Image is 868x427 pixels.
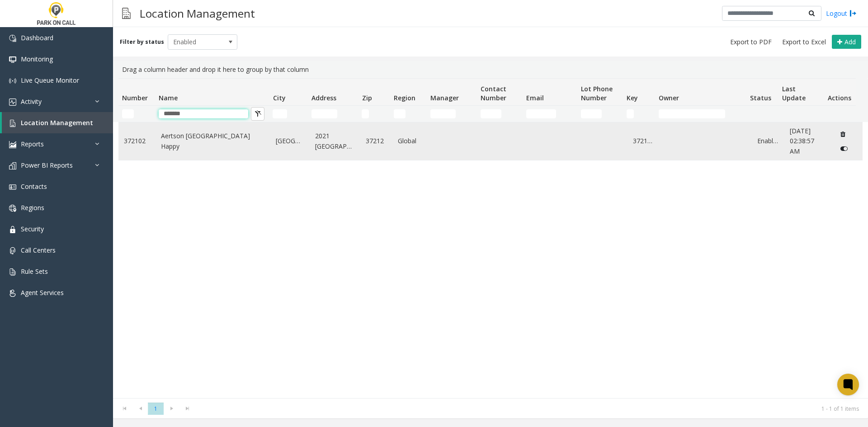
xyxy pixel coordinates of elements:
[9,205,16,212] img: 'icon'
[21,33,53,42] span: Dashboard
[9,141,16,148] img: 'icon'
[366,136,387,146] a: 37212
[21,118,93,127] span: Location Management
[430,94,459,102] span: Manager
[21,140,44,148] span: Reports
[21,288,64,297] span: Agent Services
[782,84,806,102] span: Last Update
[577,106,623,122] td: Lot Phone Number Filter
[526,109,557,118] input: Email Filter
[398,136,424,146] a: Global
[523,106,577,122] td: Email Filter
[159,94,178,102] span: Name
[21,182,47,191] span: Contacts
[308,106,358,122] td: Address Filter
[9,77,16,84] img: 'icon'
[726,36,775,48] button: Export to PDF
[782,38,826,47] span: Export to Excel
[9,226,16,233] img: 'icon'
[251,107,264,121] button: Clear
[122,94,148,102] span: Number
[9,290,16,297] img: 'icon'
[730,38,772,47] span: Export to PDF
[390,106,427,122] td: Region Filter
[311,109,337,118] input: Address Filter
[394,109,406,118] input: Region Filter
[122,109,134,118] input: Number Filter
[21,55,53,63] span: Monitoring
[627,94,638,102] span: Key
[757,136,778,146] a: Enabled
[9,183,16,191] img: 'icon'
[526,94,544,102] span: Email
[581,109,602,118] input: Lot Phone Number Filter
[362,94,372,102] span: Zip
[394,94,415,102] span: Region
[477,106,523,122] td: Contact Number Filter
[161,131,265,151] a: Aertson [GEOGRAPHIC_DATA] Happy
[21,97,42,106] span: Activity
[627,109,634,118] input: Key Filter
[849,9,857,18] img: logout
[311,94,336,102] span: Address
[9,268,16,276] img: 'icon'
[9,99,16,106] img: 'icon'
[269,106,308,122] td: City Filter
[746,106,778,122] td: Status Filter
[122,2,131,24] img: pageIcon
[746,79,778,106] th: Status
[659,109,726,118] input: Owner Filter
[633,136,654,146] a: 372102
[9,56,16,63] img: 'icon'
[168,35,223,49] span: Enabled
[778,106,824,122] td: Last Update Filter
[581,84,613,102] span: Lot Phone Number
[790,126,825,156] a: [DATE] 02:38:57 AM
[832,35,861,49] button: Add
[276,136,304,146] a: [GEOGRAPHIC_DATA]
[21,76,79,84] span: Live Queue Monitor
[481,84,506,102] span: Contact Number
[659,94,679,102] span: Owner
[135,2,259,24] h3: Location Management
[315,131,355,151] a: 2021 [GEOGRAPHIC_DATA]
[2,112,113,133] a: Location Management
[358,106,390,122] td: Zip Filter
[655,106,746,122] td: Owner Filter
[430,109,456,118] input: Manager Filter
[844,38,856,46] span: Add
[21,267,48,276] span: Rule Sets
[623,106,655,122] td: Key Filter
[824,79,856,106] th: Actions
[9,35,16,42] img: 'icon'
[427,106,477,122] td: Manager Filter
[9,120,16,127] img: 'icon'
[21,203,44,212] span: Regions
[790,127,814,155] span: [DATE] 02:38:57 AM
[273,109,287,118] input: City Filter
[118,106,155,122] td: Number Filter
[9,247,16,254] img: 'icon'
[836,127,850,141] button: Delete
[481,109,502,118] input: Contact Number Filter
[113,78,868,398] div: Data table
[9,162,16,169] img: 'icon'
[120,38,164,46] label: Filter by status
[148,403,164,415] span: Page 1
[21,246,56,254] span: Call Centers
[778,36,830,48] button: Export to Excel
[21,225,44,233] span: Security
[362,109,369,118] input: Zip Filter
[159,109,248,118] input: Name Filter
[155,106,269,122] td: Name Filter
[118,61,863,78] div: Drag a column header and drop it here to group by that column
[836,141,853,156] button: Disable
[273,94,286,102] span: City
[826,9,857,18] a: Logout
[124,136,150,146] a: 372102
[824,106,856,122] td: Actions Filter
[201,405,859,413] kendo-pager-info: 1 - 1 of 1 items
[21,161,73,169] span: Power BI Reports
